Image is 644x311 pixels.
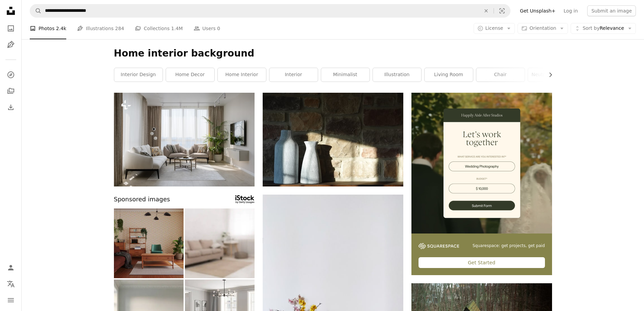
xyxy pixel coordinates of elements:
[4,84,18,98] a: Collections
[485,25,503,31] span: License
[419,257,545,268] div: Get Started
[4,101,18,114] a: Download History
[518,23,568,34] button: Orientation
[528,68,576,82] a: neutral aesthetic
[321,68,369,82] a: minimalist
[115,25,124,32] span: 284
[114,93,255,186] img: a living room with a large window
[529,25,556,31] span: Orientation
[263,136,403,142] a: a couple of vases sit in front of a brick wall
[114,136,255,142] a: a living room with a large window
[4,38,18,51] a: Illustrations
[544,68,552,82] button: scroll list to the right
[474,23,515,34] button: License
[263,93,403,186] img: a couple of vases sit in front of a brick wall
[217,25,220,32] span: 0
[194,18,220,39] a: Users 0
[135,18,183,39] a: Collections 1.4M
[411,93,552,234] img: file-1747939393036-2c53a76c450aimage
[582,25,599,31] span: Sort by
[114,47,552,60] h1: Home interior background
[114,208,184,278] img: Retro home interiors 1950s.
[166,68,214,82] a: home decor
[411,93,552,275] a: Squarespace: get projects, get paidGet Started
[77,18,124,39] a: Illustrations 284
[30,4,42,17] button: Search Unsplash
[419,243,459,249] img: file-1747939142011-51e5cc87e3c9
[582,25,624,32] span: Relevance
[494,4,510,17] button: Visual search
[373,68,421,82] a: illustration
[171,25,183,32] span: 1.4M
[185,208,255,278] img: Blurred image of modern living room interior
[473,243,545,249] span: Squarespace: get projects, get paid
[4,68,18,82] a: Explore
[30,4,510,18] form: Find visuals sitewide
[4,22,18,35] a: Photos
[4,4,18,19] a: Home — Unsplash
[571,23,636,34] button: Sort byRelevance
[114,68,163,82] a: interior design
[269,68,318,82] a: interior
[559,5,582,16] a: Log in
[4,293,18,307] button: Menu
[425,68,473,82] a: living room
[4,277,18,291] button: Language
[114,195,170,204] span: Sponsored images
[218,68,266,82] a: home interior
[479,4,494,17] button: Clear
[587,5,636,16] button: Submit an image
[516,5,559,16] a: Get Unsplash+
[476,68,525,82] a: chair
[4,261,18,274] a: Log in / Sign up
